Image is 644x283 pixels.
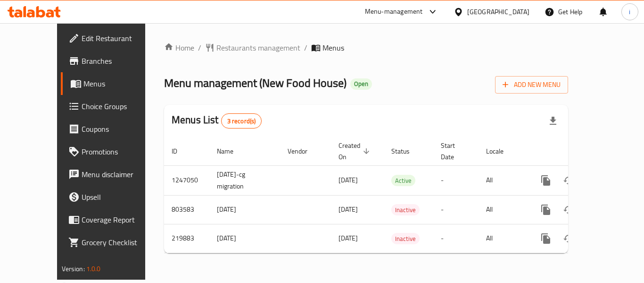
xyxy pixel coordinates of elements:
li: / [304,42,307,53]
span: Branches [82,55,157,67]
nav: breadcrumb [164,42,568,53]
div: Export file [542,110,564,132]
div: Menu-management [365,6,423,17]
span: Add New Menu [503,79,561,91]
td: 219883 [164,224,209,253]
a: Choice Groups [61,95,165,118]
span: Menus [83,78,157,89]
span: Version: [62,263,85,275]
span: Promotions [82,146,157,157]
span: 3 record(s) [222,117,262,126]
a: Branches [61,50,165,72]
td: [DATE] [209,224,280,253]
button: Change Status [557,227,580,250]
a: Coverage Report [61,208,165,231]
span: Inactive [391,205,420,215]
a: Coupons [61,118,165,140]
button: more [535,198,557,221]
td: 803583 [164,195,209,224]
td: All [479,165,527,195]
div: Total records count [221,113,262,129]
table: enhanced table [164,137,633,253]
span: Menu management ( New Food House ) [164,72,347,94]
div: Open [350,78,372,90]
li: / [198,42,201,53]
a: Promotions [61,140,165,163]
td: - [433,165,479,195]
td: All [479,224,527,253]
td: - [433,224,479,253]
span: Choice Groups [82,101,157,112]
span: Status [391,146,422,157]
span: Start Date [441,140,467,163]
span: 1.0.0 [86,263,101,275]
button: Change Status [557,169,580,192]
h2: Menus List [172,113,262,129]
button: more [535,169,557,192]
span: Locale [486,146,516,157]
button: Add New Menu [495,76,568,94]
a: Restaurants management [205,42,300,53]
td: - [433,195,479,224]
span: Vendor [288,146,320,157]
span: Open [350,80,372,88]
td: All [479,195,527,224]
span: Upsell [82,191,157,203]
td: [DATE] [209,195,280,224]
a: Menus [61,72,165,95]
span: [DATE] [339,203,358,215]
span: [DATE] [339,174,358,186]
span: Grocery Checklist [82,237,157,248]
span: i [629,7,630,17]
span: Inactive [391,233,420,244]
td: [DATE]-cg migration [209,165,280,195]
th: Actions [527,137,633,166]
div: Inactive [391,204,420,215]
span: ID [172,146,190,157]
span: Coverage Report [82,214,157,225]
button: more [535,227,557,250]
a: Menu disclaimer [61,163,165,186]
span: [DATE] [339,232,358,244]
a: Grocery Checklist [61,231,165,254]
a: Edit Restaurant [61,27,165,50]
span: Created On [339,140,372,163]
span: Menu disclaimer [82,169,157,180]
span: Active [391,175,415,186]
span: Name [217,146,246,157]
button: Change Status [557,198,580,221]
a: Upsell [61,186,165,208]
span: Edit Restaurant [82,33,157,44]
div: Inactive [391,233,420,244]
td: 1247050 [164,165,209,195]
span: Menus [322,42,344,53]
a: Home [164,42,194,53]
span: Coupons [82,123,157,135]
span: Restaurants management [216,42,300,53]
div: [GEOGRAPHIC_DATA] [467,7,529,17]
